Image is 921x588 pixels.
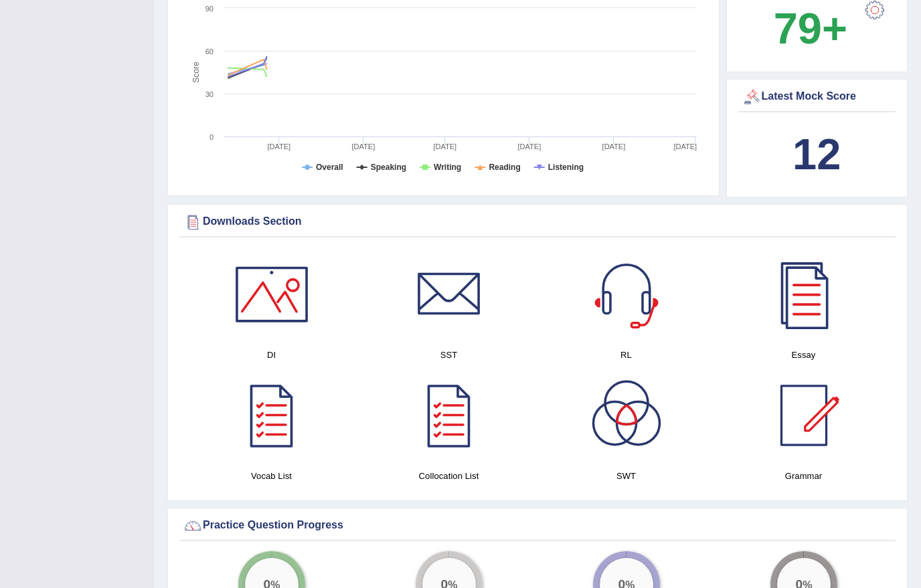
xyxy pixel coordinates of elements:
tspan: [DATE] [602,142,626,151]
div: Downloads Section [183,212,892,232]
tspan: [DATE] [268,142,291,151]
tspan: [DATE] [352,142,375,151]
tspan: [DATE] [434,142,457,151]
b: 79+ [774,4,847,53]
text: 30 [205,90,214,98]
tspan: Writing [434,163,461,172]
h4: Collocation List [367,469,531,483]
tspan: Speaking [371,163,406,172]
tspan: [DATE] [518,142,541,151]
tspan: Overall [316,163,343,172]
tspan: Listening [548,163,584,172]
tspan: Score [191,62,201,83]
h4: Essay [722,348,886,362]
h4: SST [367,348,531,362]
div: Latest Mock Score [742,87,893,107]
h4: Grammar [722,469,886,483]
tspan: [DATE] [673,142,697,151]
text: 0 [210,133,214,141]
h4: RL [544,348,708,362]
b: 12 [792,130,841,179]
h4: SWT [544,469,708,483]
div: Practice Question Progress [183,516,892,536]
tspan: Reading [489,163,520,172]
text: 60 [205,47,214,56]
h4: Vocab List [189,469,353,483]
h4: DI [189,348,353,362]
text: 90 [205,5,214,13]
